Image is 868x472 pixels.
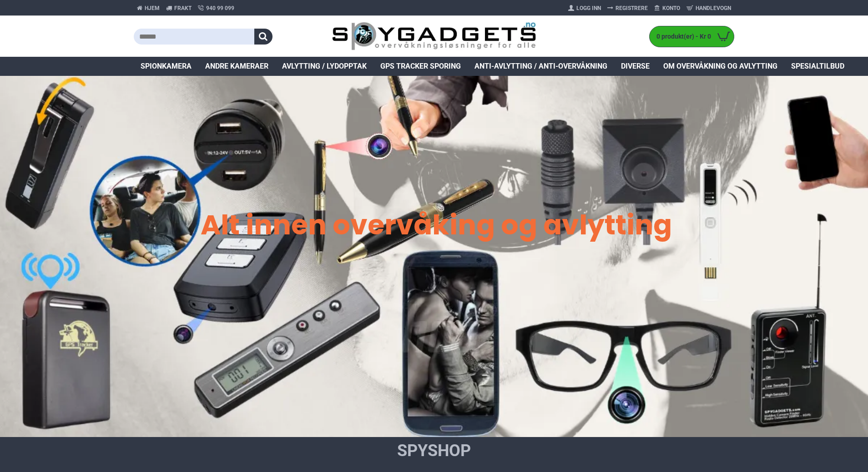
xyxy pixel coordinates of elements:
[141,61,192,72] span: Spionkamera
[282,61,367,72] span: Avlytting / Lydopptak
[205,61,268,72] span: Andre kameraer
[656,57,784,76] a: Om overvåkning og avlytting
[198,57,275,76] a: Andre kameraer
[576,4,601,12] span: Logg Inn
[373,57,468,76] a: GPS Tracker Sporing
[205,439,663,462] h1: SpyShop
[380,61,461,72] span: GPS Tracker Sporing
[616,4,648,12] span: Registrere
[604,1,651,15] a: Registrere
[332,22,536,51] img: SpyGadgets.no
[206,4,234,12] span: 940 99 099
[683,1,734,15] a: Handlevogn
[662,4,680,12] span: Konto
[275,57,373,76] a: Avlytting / Lydopptak
[174,4,192,12] span: Frakt
[784,57,851,76] a: Spesialtilbud
[651,1,683,15] a: Konto
[696,4,731,12] span: Handlevogn
[621,61,650,72] span: Diverse
[474,61,607,72] span: Anti-avlytting / Anti-overvåkning
[565,1,604,15] a: Logg Inn
[614,57,656,76] a: Diverse
[650,26,734,47] a: 0 produkt(er) - Kr 0
[650,32,713,41] span: 0 produkt(er) - Kr 0
[663,61,777,72] span: Om overvåkning og avlytting
[134,57,198,76] a: Spionkamera
[791,61,844,72] span: Spesialtilbud
[145,4,160,12] span: Hjem
[468,57,614,76] a: Anti-avlytting / Anti-overvåkning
